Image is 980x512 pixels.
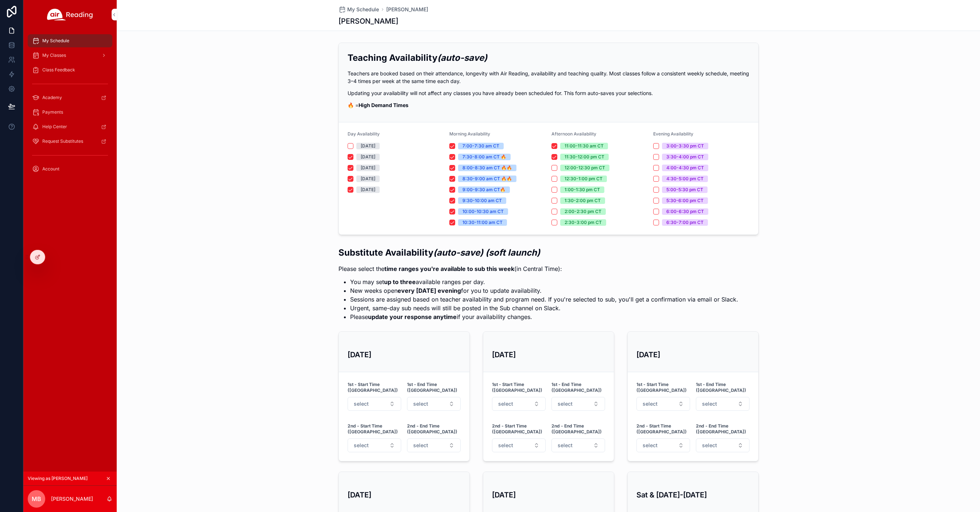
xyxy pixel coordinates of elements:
div: 2:30-3:00 pm CT [565,219,602,226]
h1: [PERSON_NAME] [338,16,398,26]
strong: 1st - Start Time ([GEOGRAPHIC_DATA]) [636,382,690,393]
span: select [354,400,369,407]
button: Select Button [636,397,690,411]
div: 11:00-11:30 am CT [565,143,604,149]
strong: 2nd - Start Time ([GEOGRAPHIC_DATA]) [636,423,690,435]
li: Urgent, same-day sub needs will still be posted in the Sub channel on Slack. [350,304,738,312]
span: select [702,442,717,449]
div: 5:30-6:00 pm CT [666,197,704,204]
div: 1:00-1:30 pm CT [565,186,600,193]
a: Help Center [28,120,112,133]
h2: Teaching Availability [348,52,749,64]
strong: 1st - End Time ([GEOGRAPHIC_DATA]) [551,382,605,393]
div: 11:30-12:00 pm CT [565,154,604,160]
strong: 2nd - End Time ([GEOGRAPHIC_DATA]) [407,423,461,435]
a: My Schedule [338,6,379,13]
a: Request Substitutes [28,135,112,148]
div: 12:30-1:00 pm CT [565,176,603,182]
p: [PERSON_NAME] [51,495,93,503]
span: My Schedule [42,38,69,44]
strong: up to three [384,278,416,285]
span: select [413,442,428,449]
div: 8:00-8:30 am CT 🔥🔥 [462,165,512,171]
a: [PERSON_NAME] [386,6,428,13]
span: Day Availability [348,131,380,137]
div: 6:30-7:00 pm CT [666,219,704,226]
div: 7:30-8:00 am CT 🔥 [462,154,506,160]
button: Select Button [551,397,605,411]
h3: [DATE] [348,489,461,500]
span: MB [32,495,41,503]
span: My Schedule [347,6,379,13]
div: 10:30-11:00 am CT [462,219,503,226]
button: Select Button [636,438,690,452]
strong: time ranges you're available to sub this week [384,265,514,272]
button: Select Button [696,397,749,411]
strong: 2nd - End Time ([GEOGRAPHIC_DATA]) [696,423,749,435]
div: 9:00-9:30 am CT🔥 [462,186,506,193]
a: Account [28,162,112,176]
button: Select Button [348,397,401,411]
div: 9:30-10:00 am CT [462,197,502,204]
span: Afternoon Availability [551,131,596,137]
span: select [558,400,573,407]
span: select [643,400,658,407]
h3: [DATE] [492,489,605,500]
a: Payments [28,106,112,119]
strong: 2nd - Start Time ([GEOGRAPHIC_DATA]) [492,423,546,435]
div: 3:30-4:00 pm CT [666,154,704,160]
div: 10:00-10:30 am CT [462,208,504,215]
span: select [558,442,573,449]
li: You may set available ranges per day. [350,277,738,286]
h2: Substitute Availability [338,247,738,259]
h3: [DATE] [492,349,605,360]
a: Class Feedback [28,63,112,76]
span: select [413,400,428,407]
p: Teachers are booked based on their attendance, longevity with Air Reading, availability and teach... [348,70,749,85]
span: Viewing as [PERSON_NAME] [28,476,88,481]
button: Select Button [492,397,546,411]
div: [DATE] [361,165,375,171]
button: Select Button [492,438,546,452]
div: 6:00-6:30 pm CT [666,208,704,215]
strong: every [DATE] evening [398,287,461,294]
span: Class Feedback [42,67,75,73]
li: Please if your availability changes. [350,312,738,321]
div: 2:00-2:30 pm CT [565,208,601,215]
span: Help Center [42,124,67,130]
span: select [354,442,369,449]
em: (auto-save) [437,52,487,63]
span: My Classes [42,52,66,58]
div: scrollable content [23,29,117,185]
div: [DATE] [361,143,375,149]
strong: 1st - End Time ([GEOGRAPHIC_DATA]) [407,382,461,393]
a: My Schedule [28,34,112,47]
h3: [DATE] [348,349,461,360]
a: Academy [28,91,112,104]
div: 5:00-5:30 pm CT [666,186,703,193]
span: select [702,400,717,407]
span: select [643,442,658,449]
div: 7:00-7:30 am CT [462,143,499,149]
span: Morning Availability [449,131,490,137]
span: Account [42,166,59,172]
strong: High Demand Times [359,102,408,108]
span: Evening Availability [653,131,693,137]
button: Select Button [407,397,461,411]
div: 3:00-3:30 pm CT [666,143,704,149]
span: Academy [42,95,62,101]
em: (auto-save) (soft launch) [433,247,540,258]
div: 4:30-5:00 pm CT [666,176,704,182]
strong: 2nd - Start Time ([GEOGRAPHIC_DATA]) [348,423,401,435]
strong: 1st - Start Time ([GEOGRAPHIC_DATA]) [492,382,546,393]
strong: 1st - Start Time ([GEOGRAPHIC_DATA]) [348,382,401,393]
li: New weeks open for you to update availability. [350,286,738,295]
img: App logo [47,9,93,20]
strong: update your response anytime [368,313,457,320]
span: select [498,400,513,407]
h3: Sat & [DATE]-[DATE] [636,489,749,500]
li: Sessions are assigned based on teacher availability and program need. If you're selected to sub, ... [350,295,738,304]
div: 8:30-9:00 am CT 🔥🔥 [462,176,512,182]
div: 12:00-12:30 pm CT [565,165,605,171]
